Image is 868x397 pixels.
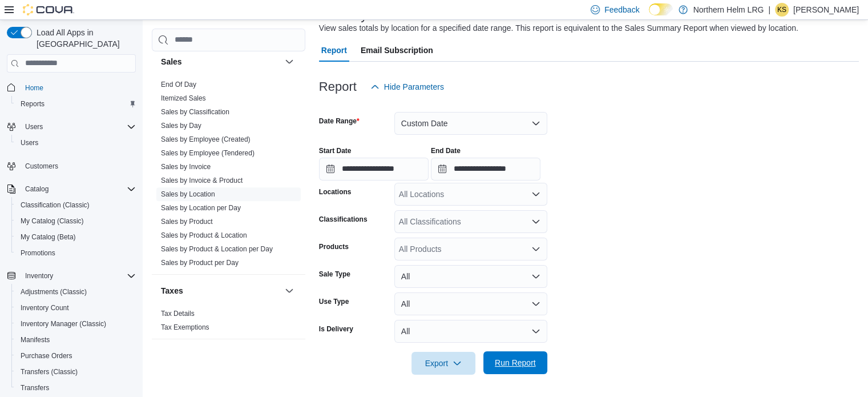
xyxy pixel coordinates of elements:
span: Inventory Count [16,301,136,315]
span: Hide Parameters [384,81,444,93]
a: Tax Exemptions [161,323,209,331]
a: Users [16,136,43,150]
a: Sales by Employee (Created) [161,135,251,143]
span: Sales by Classification [161,107,229,117]
button: Transfers (Classic) [11,364,140,380]
label: Classifications [319,215,368,224]
span: My Catalog (Classic) [21,216,84,226]
button: Purchase Orders [11,348,140,364]
span: KS [777,3,786,17]
input: Press the down key to open a popover containing a calendar. [431,158,540,181]
span: Inventory [21,269,136,283]
span: Inventory Count [21,303,69,312]
span: Catalog [25,185,49,194]
span: Purchase Orders [21,351,72,360]
span: Tax Details [161,309,195,318]
button: Inventory [2,268,140,284]
span: Sales by Product [161,217,213,226]
a: Sales by Day [161,122,201,130]
a: My Catalog (Classic) [16,214,88,228]
span: Users [25,122,43,131]
h3: Report [319,80,357,94]
button: Classification (Classic) [11,197,140,213]
span: Users [21,120,136,134]
span: Sales by Location [161,190,215,199]
button: Sales [282,55,296,69]
a: Sales by Invoice & Product [161,177,243,185]
span: Load All Apps in [GEOGRAPHIC_DATA] [32,27,136,50]
img: Cova [23,4,74,15]
button: Export [411,352,475,375]
span: Feedback [604,4,639,15]
button: Reports [11,96,140,112]
button: Customers [2,158,140,174]
span: Transfers (Classic) [21,367,78,376]
span: Sales by Product & Location per Day [161,244,273,254]
span: Run Report [495,357,536,368]
span: Sales by Product & Location [161,231,247,240]
button: All [394,292,547,315]
span: Dark Mode [649,15,649,16]
button: Adjustments (Classic) [11,284,140,300]
a: Customers [21,159,63,173]
span: Promotions [21,248,55,258]
a: My Catalog (Beta) [16,230,80,244]
button: Inventory Manager (Classic) [11,316,140,332]
a: Sales by Classification [161,108,229,116]
div: View sales totals by location for a specified date range. This report is equivalent to the Sales ... [319,22,798,34]
a: Inventory Manager (Classic) [16,317,111,331]
a: Transfers (Classic) [16,365,82,379]
button: Hide Parameters [366,75,449,98]
span: Transfers (Classic) [16,365,136,379]
button: My Catalog (Beta) [11,229,140,245]
span: End Of Day [161,80,196,89]
a: Tax Details [161,310,195,318]
span: Inventory Manager (Classic) [21,319,106,328]
button: Open list of options [531,190,540,199]
div: Katrina Sirota [775,3,789,17]
a: Sales by Product & Location per Day [161,245,273,253]
span: Reports [21,99,45,109]
button: My Catalog (Classic) [11,213,140,229]
button: Users [11,135,140,151]
span: Email Subscription [361,39,433,62]
button: Catalog [2,181,140,197]
span: Adjustments (Classic) [21,287,87,296]
span: Sales by Invoice & Product [161,176,243,185]
span: Sales by Day [161,121,201,130]
div: Taxes [152,307,305,339]
span: Export [418,352,469,375]
a: Itemized Sales [161,94,206,102]
a: Sales by Product per Day [161,259,239,267]
label: Start Date [319,146,352,155]
span: Sales by Employee (Created) [161,135,251,144]
span: Purchase Orders [16,349,136,363]
span: Promotions [16,246,136,260]
a: End Of Day [161,81,196,89]
a: Inventory Count [16,301,74,315]
span: Customers [25,162,58,171]
h3: Taxes [161,285,183,296]
span: Sales by Invoice [161,162,211,171]
span: Reports [16,97,136,111]
span: My Catalog (Beta) [16,230,136,244]
button: Run Report [483,351,547,374]
span: Manifests [21,335,50,344]
label: End Date [431,146,461,155]
button: Transfers [11,380,140,396]
span: Customers [21,159,136,173]
button: All [394,265,547,288]
span: Itemized Sales [161,94,206,103]
span: Transfers [16,381,136,395]
a: Home [21,81,48,95]
a: Sales by Invoice [161,163,211,171]
button: Manifests [11,332,140,348]
button: Open list of options [531,217,540,226]
button: All [394,320,547,343]
span: My Catalog (Beta) [21,232,76,242]
span: Inventory Manager (Classic) [16,317,136,331]
a: Sales by Location per Day [161,204,241,212]
span: Classification (Classic) [21,200,90,210]
div: Sales [152,78,305,274]
p: [PERSON_NAME] [793,3,859,17]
